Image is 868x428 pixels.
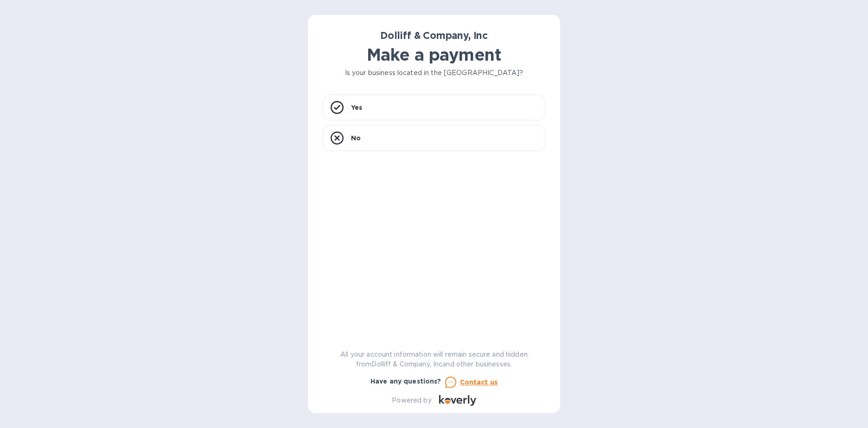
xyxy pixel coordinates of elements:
[351,133,361,143] p: No
[460,378,498,386] u: Contact us
[323,68,545,78] p: Is your business located in the [GEOGRAPHIC_DATA]?
[351,103,362,112] p: Yes
[323,45,545,64] h1: Make a payment
[392,396,431,405] p: Powered by
[380,30,488,41] b: Dolliff & Company, Inc
[370,378,441,385] b: Have any questions?
[323,350,545,369] p: All your account information will remain secure and hidden from Dolliff & Company, Inc and other ...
